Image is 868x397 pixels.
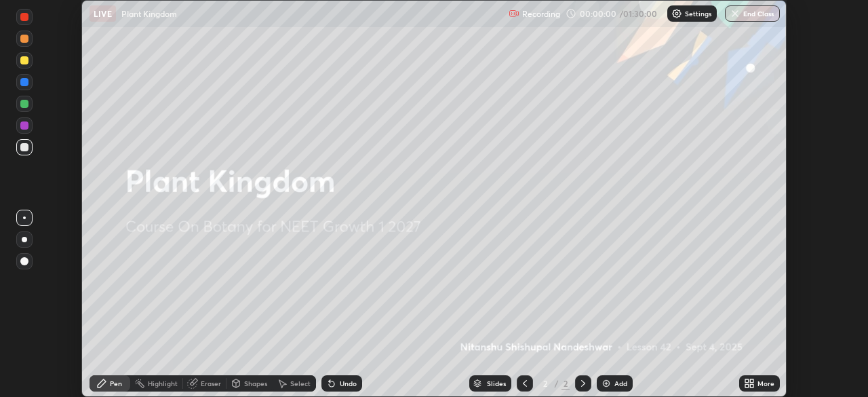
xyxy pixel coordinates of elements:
[94,8,112,19] p: LIVE
[614,380,627,387] div: Add
[538,379,552,387] div: 2
[148,380,178,387] div: Highlight
[201,380,221,387] div: Eraser
[671,8,682,19] img: class-settings-icons
[757,380,774,387] div: More
[121,8,177,19] p: Plant Kingdom
[601,378,612,389] img: add-slide-button
[725,5,780,22] button: End Class
[509,8,519,19] img: recording.375f2c34.svg
[522,9,560,19] p: Recording
[290,380,311,387] div: Select
[110,380,122,387] div: Pen
[685,10,711,17] p: Settings
[340,380,357,387] div: Undo
[487,380,506,387] div: Slides
[244,380,267,387] div: Shapes
[561,377,570,390] div: 2
[555,379,559,387] div: /
[730,8,741,19] img: end-class-cross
